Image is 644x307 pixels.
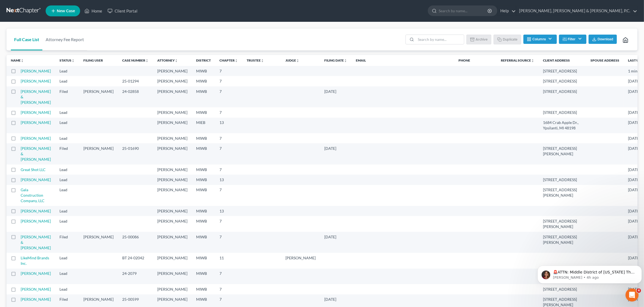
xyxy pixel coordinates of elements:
a: [PERSON_NAME] [21,69,51,73]
td: [STREET_ADDRESS][PERSON_NAME] [539,216,586,232]
td: 7 [215,232,242,253]
td: [PERSON_NAME] [153,165,192,175]
td: 7 [215,66,242,76]
td: 24-2079 [118,269,153,284]
td: [STREET_ADDRESS] [539,66,586,76]
th: Filing User [79,55,118,66]
td: 11 [215,253,242,268]
td: [PERSON_NAME] [79,143,118,164]
td: MIWB [192,253,215,268]
i: unfold_more [235,59,238,62]
td: Lead [55,76,79,86]
td: Lead [55,253,79,268]
td: 24-02858 [118,86,153,107]
td: MIWB [192,143,215,164]
td: [PERSON_NAME] [153,133,192,143]
td: [STREET_ADDRESS] [539,107,586,117]
a: LikeMind Brands Inc. [21,256,49,266]
td: Filed [55,232,79,253]
td: MIWB [192,175,215,185]
td: [STREET_ADDRESS][PERSON_NAME] [539,185,586,206]
a: Great Shot LLC [21,167,46,172]
td: 7 [215,216,242,232]
td: 7 [215,269,242,284]
td: [PERSON_NAME] [153,216,192,232]
a: Nameunfold_more [11,58,24,62]
a: [PERSON_NAME] [21,297,51,302]
td: [PERSON_NAME] [153,86,192,107]
td: 25-01690 [118,143,153,164]
td: [PERSON_NAME] [153,253,192,268]
a: [PERSON_NAME] & [PERSON_NAME] [21,89,51,105]
td: MIEB [192,118,215,133]
td: Lead [55,175,79,185]
td: MIWB [192,66,215,76]
a: [PERSON_NAME] [21,136,51,141]
td: MIWB [192,107,215,117]
i: unfold_more [21,59,24,62]
a: [PERSON_NAME] [21,120,51,125]
button: Download [589,35,617,44]
td: Filed [55,143,79,164]
input: Search by name... [416,35,464,44]
th: Email [351,55,454,66]
a: [PERSON_NAME] [21,209,51,213]
td: [PERSON_NAME] [153,118,192,133]
td: Lead [55,185,79,206]
input: Search by name... [439,6,488,16]
td: 7 [215,143,242,164]
td: Lead [55,133,79,143]
th: Client Address [539,55,586,66]
a: Attorneyunfold_more [157,58,178,62]
td: Lead [55,206,79,216]
button: Filter [559,35,586,44]
a: Statusunfold_more [59,58,75,62]
td: [STREET_ADDRESS][PERSON_NAME] [539,232,586,253]
td: 7 [215,284,242,294]
a: Chapterunfold_more [219,58,238,62]
td: MIWB [192,284,215,294]
td: Lead [55,118,79,133]
td: [PERSON_NAME] [153,206,192,216]
i: unfold_more [531,59,534,62]
a: [PERSON_NAME] [21,271,51,276]
a: Trusteeunfold_more [247,58,264,62]
td: Lead [55,66,79,76]
td: Lead [55,107,79,117]
a: [PERSON_NAME] & [PERSON_NAME] [21,235,51,250]
a: Home [82,6,105,16]
td: [DATE] [320,86,351,107]
button: Columns [523,35,557,44]
a: Help [498,6,516,16]
iframe: Intercom notifications message [535,254,644,292]
i: unfold_more [175,59,178,62]
td: [PERSON_NAME] [153,76,192,86]
td: [PERSON_NAME] [153,232,192,253]
td: 25-00086 [118,232,153,253]
td: MIWB [192,232,215,253]
a: Attorney Fee Report [42,29,87,50]
td: 7 [215,185,242,206]
i: unfold_more [71,59,75,62]
a: Referral Sourceunfold_more [501,58,534,62]
td: 1684 Crab Apple Dr., Ypsilanti, MI 48198 [539,118,586,133]
a: Full Case List [11,29,42,50]
td: Lead [55,165,79,175]
a: [PERSON_NAME] [21,287,51,291]
th: Phone [454,55,497,66]
td: 13 [215,118,242,133]
td: MIWB [192,133,215,143]
th: Spouse Address [586,55,624,66]
td: [PERSON_NAME] [153,143,192,164]
i: unfold_more [261,59,264,62]
td: [DATE] [320,232,351,253]
td: 13 [215,206,242,216]
td: MIWB [192,86,215,107]
i: unfold_more [344,59,347,62]
span: 4 [637,288,641,293]
td: [PERSON_NAME] [153,107,192,117]
td: Lead [55,216,79,232]
td: MIWB [192,206,215,216]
